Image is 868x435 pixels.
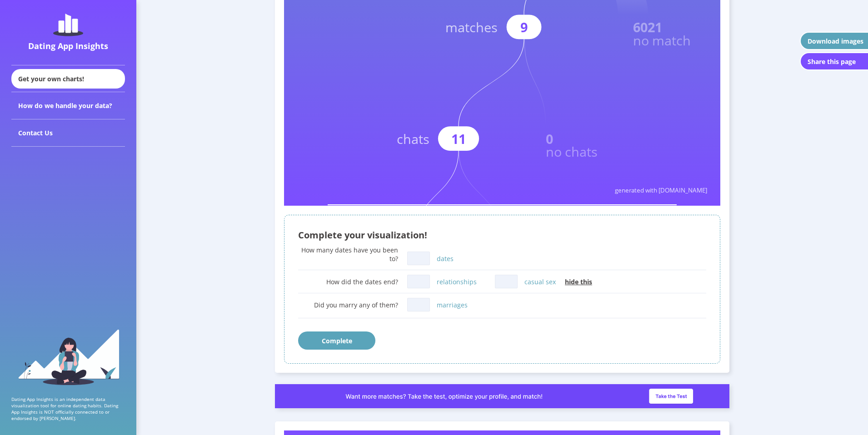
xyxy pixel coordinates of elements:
text: 0 [546,130,553,148]
div: Get your own charts! [11,69,125,89]
div: How did the dates end? [298,277,398,286]
text: generated with [DOMAIN_NAME] [615,186,707,194]
label: casual sex [524,277,556,286]
p: Dating App Insights is an independent data visualization tool for online dating habits. Dating Ap... [11,396,125,421]
text: no chats [546,143,598,160]
div: Share this page [808,57,856,66]
label: marriages [437,301,468,309]
text: 11 [451,130,466,148]
text: 6021 [633,18,662,36]
text: chats [397,130,429,148]
div: Download images [808,37,863,45]
text: matches [445,18,498,36]
img: dating-app-insights-logo.5abe6921.svg [53,14,83,36]
text: 9 [520,18,528,36]
div: How do we handle your data? [11,92,125,119]
div: Dating App Insights [14,40,123,51]
label: relationships [437,277,477,286]
img: roast_slim_banner.a2e79667.png [275,384,729,408]
span: hide this [565,277,592,286]
div: Complete your visualization! [298,229,706,241]
div: Contact Us [11,119,125,147]
div: Did you marry any of them? [298,301,398,309]
button: Complete [298,331,375,350]
button: Share this page [800,52,868,70]
text: no match [633,31,691,49]
button: Download images [800,32,868,50]
div: How many dates have you been to? [298,246,398,263]
label: dates [437,254,454,263]
img: sidebar_girl.91b9467e.svg [17,328,120,385]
